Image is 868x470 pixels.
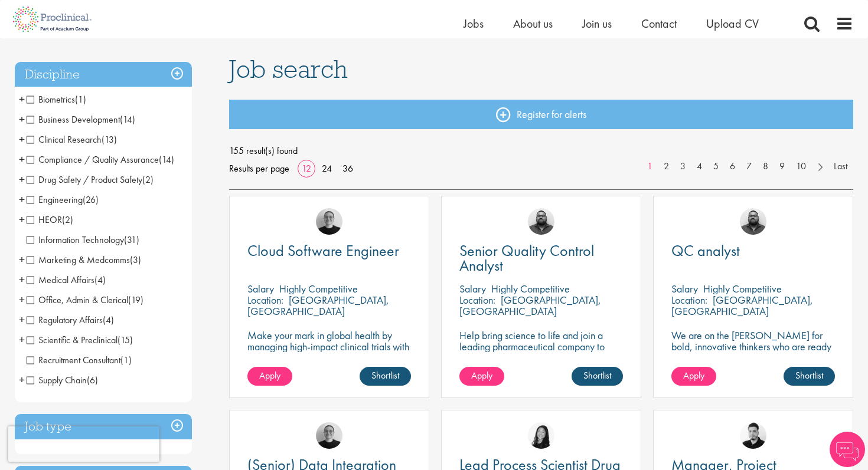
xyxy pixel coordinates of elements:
[259,369,280,382] span: Apply
[19,211,25,228] span: +
[459,330,623,386] p: Help bring science to life and join a leading pharmaceutical company to play a key role in delive...
[27,213,62,226] span: HEOR
[784,367,835,386] a: Shortlist
[459,244,623,273] a: Senior Quality Control Analyst
[27,334,118,346] span: Scientific & Preclinical
[27,274,94,286] span: Medical Affairs
[671,293,707,307] span: Location:
[27,254,141,266] span: Marketing & Medcomms
[528,208,554,235] img: Ashley Bennett
[124,234,139,246] span: (31)
[582,16,612,31] a: Join us
[459,293,495,307] span: Location:
[27,133,117,146] span: Clinical Research
[790,160,812,173] a: 10
[8,426,159,462] iframe: reCAPTCHA
[27,133,102,146] span: Clinical Research
[27,173,154,186] span: Drug Safety / Product Safety
[464,16,484,31] a: Jobs
[62,213,73,226] span: (2)
[19,130,25,148] span: +
[740,160,758,173] a: 7
[94,274,106,286] span: (4)
[830,432,865,467] img: Chatbot
[471,369,492,382] span: Apply
[459,367,504,386] a: Apply
[298,162,315,175] a: 12
[757,160,774,173] a: 8
[27,374,98,386] span: Supply Chain
[671,293,813,318] p: [GEOGRAPHIC_DATA], [GEOGRAPHIC_DATA]
[15,62,192,87] h3: Discipline
[641,16,677,31] a: Contact
[27,314,114,326] span: Regulatory Affairs
[229,100,854,129] a: Register for alerts
[774,160,791,173] a: 9
[118,334,133,346] span: (15)
[459,293,601,318] p: [GEOGRAPHIC_DATA], [GEOGRAPHIC_DATA]
[740,208,766,235] img: Ashley Bennett
[247,293,389,318] p: [GEOGRAPHIC_DATA], [GEOGRAPHIC_DATA]
[229,142,854,160] span: 155 result(s) found
[27,93,86,106] span: Biometrics
[316,422,342,449] img: Emma Pretorious
[683,369,704,382] span: Apply
[528,422,554,449] img: Numhom Sudsok
[87,374,98,386] span: (6)
[19,90,25,108] span: +
[19,190,25,208] span: +
[513,16,553,31] span: About us
[316,208,342,235] img: Emma Pretorious
[19,291,25,308] span: +
[247,244,411,258] a: Cloud Software Engineer
[27,294,128,306] span: Office, Admin & Clerical
[27,153,174,166] span: Compliance / Quality Assurance
[318,162,336,175] a: 24
[641,160,658,173] a: 1
[247,330,411,363] p: Make your mark in global health by managing high-impact clinical trials with a leading CRO.
[572,367,623,386] a: Shortlist
[658,160,675,173] a: 2
[360,367,411,386] a: Shortlist
[19,170,25,188] span: +
[19,331,25,349] span: +
[671,367,716,386] a: Apply
[27,334,133,346] span: Scientific & Preclinical
[671,241,740,261] span: QC analyst
[130,254,141,266] span: (3)
[724,160,741,173] a: 6
[247,293,283,307] span: Location:
[27,234,124,246] span: Information Technology
[15,414,192,439] div: Job type
[27,93,75,106] span: Biometrics
[27,113,135,126] span: Business Development
[671,330,835,386] p: We are on the [PERSON_NAME] for bold, innovative thinkers who are ready to help push the boundari...
[229,160,289,178] span: Results per page
[691,160,708,173] a: 4
[27,193,99,206] span: Engineering
[671,244,835,258] a: QC analyst
[338,162,357,175] a: 36
[671,282,698,295] span: Salary
[707,160,725,173] a: 5
[19,110,25,128] span: +
[75,93,86,106] span: (1)
[706,16,759,31] span: Upload CV
[83,193,99,206] span: (26)
[229,53,348,85] span: Job search
[459,282,486,295] span: Salary
[491,282,570,295] p: Highly Competitive
[247,367,292,386] a: Apply
[740,422,766,449] img: Anderson Maldonado
[279,282,358,295] p: Highly Competitive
